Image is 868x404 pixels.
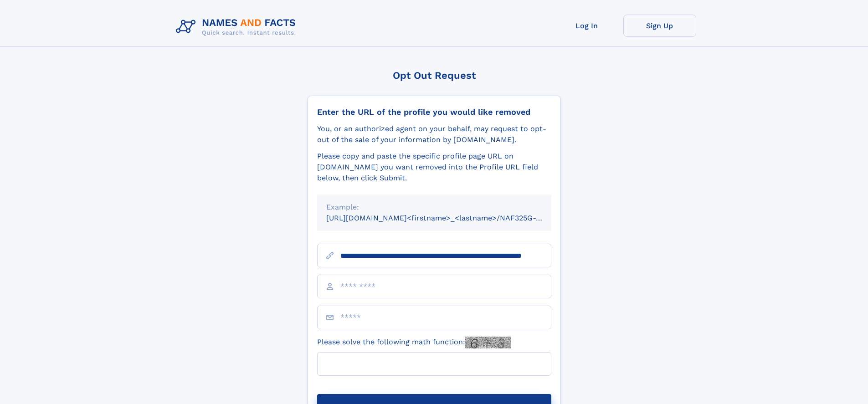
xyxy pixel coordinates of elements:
[326,202,542,213] div: Example:
[317,337,511,348] label: Please solve the following math function:
[308,70,561,81] div: Opt Out Request
[317,107,551,117] div: Enter the URL of the profile you would like removed
[172,15,303,39] img: Logo Names and Facts
[317,151,551,184] div: Please copy and paste the specific profile page URL on [DOMAIN_NAME] you want removed into the Pr...
[550,15,623,37] a: Log In
[326,214,569,222] small: [URL][DOMAIN_NAME]<firstname>_<lastname>/NAF325G-xxxxxxxx
[623,15,696,37] a: Sign Up
[317,123,551,145] div: You, or an authorized agent on your behalf, may request to opt-out of the sale of your informatio...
